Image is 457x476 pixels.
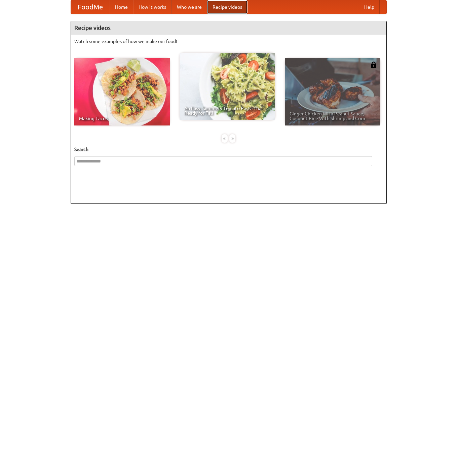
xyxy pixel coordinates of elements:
a: An Easy, Summery Tomato Pasta That's Ready for Fall [180,53,275,120]
h5: Search [74,146,383,153]
a: Help [359,0,380,14]
div: « [222,134,228,143]
span: Making Tacos [79,116,165,121]
a: Home [110,0,133,14]
a: Who we are [172,0,207,14]
a: How it works [133,0,172,14]
span: An Easy, Summery Tomato Pasta That's Ready for Fall [184,106,270,115]
img: 483408.png [370,62,377,68]
a: Making Tacos [74,58,170,125]
h4: Recipe videos [71,21,386,35]
a: FoodMe [71,0,110,14]
div: » [229,134,235,143]
p: Watch some examples of how we make our food! [74,38,383,45]
a: Recipe videos [207,0,247,14]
